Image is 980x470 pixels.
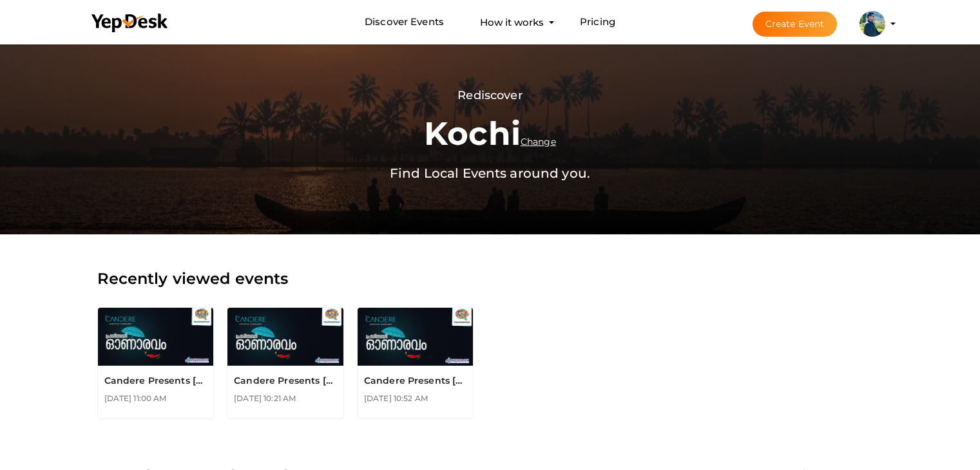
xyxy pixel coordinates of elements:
[580,10,615,34] a: Pricing
[365,10,444,34] a: Discover Events
[358,308,474,366] img: UD2RI6LS_small.png
[364,375,467,386] a: Candere Presents [PERSON_NAME] | Cinematic Dance | Registration
[476,10,548,34] button: How it works
[364,393,467,404] div: [DATE] 10:52 AM
[521,136,556,147] span: Change
[860,11,885,37] img: ACg8ocImFeownhHtboqxd0f2jP-n9H7_i8EBYaAdPoJXQiB63u4xhcvD=s100
[104,375,207,386] a: Candere Presents [PERSON_NAME] | Tug of War | Registration
[753,12,838,37] button: Create Event
[227,308,343,366] img: BHUGC9XD_small.png
[98,308,214,366] img: GPHN6JWS_small.png
[234,375,337,386] a: Candere Presents [PERSON_NAME] | Payasam Fest | Registration
[390,163,590,183] label: Find Local Events around you.
[97,267,289,291] label: Recently viewed events
[104,393,207,404] div: [DATE] 11:00 AM
[424,108,521,160] label: kochi
[234,393,337,404] div: [DATE] 10:21 AM
[457,86,522,105] label: Rediscover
